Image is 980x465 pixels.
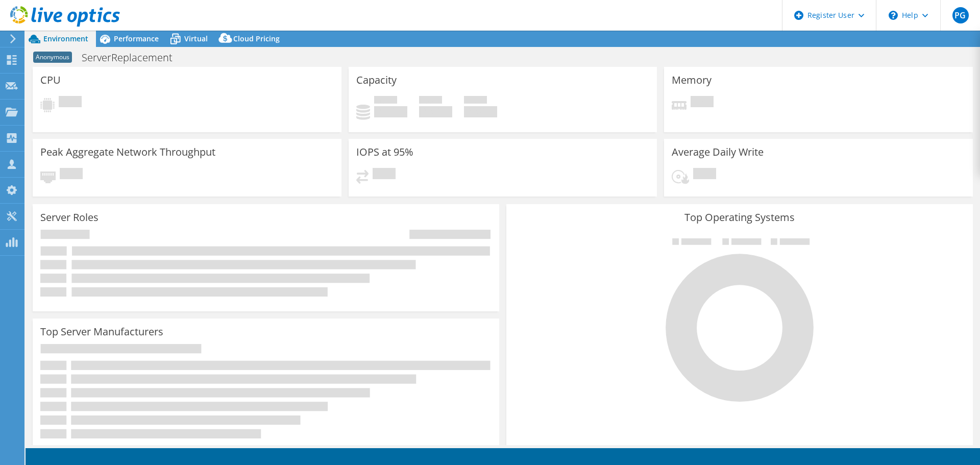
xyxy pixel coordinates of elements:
[59,96,82,110] span: Pending
[419,106,452,117] h4: 0 GiB
[60,168,83,182] span: Pending
[672,146,764,158] h3: Average Daily Write
[374,106,407,117] h4: 0 GiB
[356,75,397,86] h3: Capacity
[356,146,413,158] h3: IOPS at 95%
[40,75,61,86] h3: CPU
[464,106,497,117] h4: 0 GiB
[672,75,712,86] h3: Memory
[419,96,442,106] span: Free
[691,96,714,110] span: Pending
[33,52,72,63] span: Anonymous
[40,212,99,223] h3: Server Roles
[952,7,969,23] span: PG
[43,34,88,43] span: Environment
[374,96,397,106] span: Used
[184,34,208,43] span: Virtual
[514,212,965,223] h3: Top Operating Systems
[114,34,159,43] span: Performance
[233,34,280,43] span: Cloud Pricing
[40,146,215,158] h3: Peak Aggregate Network Throughput
[77,52,188,63] h1: ServerReplacement
[373,168,396,182] span: Pending
[40,326,163,337] h3: Top Server Manufacturers
[693,168,716,182] span: Pending
[889,11,898,20] svg: \n
[464,96,487,106] span: Total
